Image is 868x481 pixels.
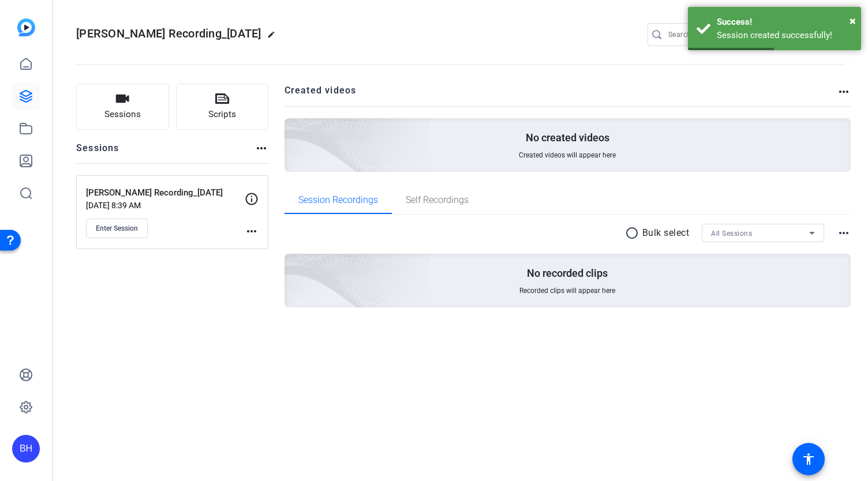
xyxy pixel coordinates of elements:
mat-icon: accessibility [802,452,815,466]
p: No recorded clips [527,266,608,280]
mat-icon: more_horiz [255,141,268,155]
span: Enter Session [96,224,138,233]
span: Created videos will appear here [519,151,616,160]
p: Bulk select [642,226,690,240]
span: Session Recordings [298,196,378,205]
mat-icon: more_horiz [245,224,259,238]
img: blue-gradient.svg [17,18,35,36]
span: Self Recordings [406,196,469,205]
span: [PERSON_NAME] Recording_[DATE] [76,27,261,40]
p: [PERSON_NAME] Recording_[DATE] [86,186,245,200]
h2: Sessions [76,141,119,163]
button: Enter Session [86,219,148,238]
mat-icon: more_horiz [837,85,851,99]
input: Search [668,28,772,42]
mat-icon: more_horiz [837,226,851,240]
span: Recorded clips will appear here [519,286,615,295]
button: Scripts [176,84,269,130]
div: Success! [717,16,852,29]
span: Scripts [208,108,236,121]
button: Sessions [76,84,169,130]
span: × [850,14,856,28]
span: All Sessions [711,230,752,238]
mat-icon: radio_button_unchecked [625,226,642,240]
mat-icon: edit [267,31,281,44]
h2: Created videos [285,84,837,106]
div: Session created successfully! [717,29,852,42]
span: Sessions [104,108,141,121]
p: No created videos [526,131,609,145]
img: embarkstudio-empty-session.png [155,140,431,390]
img: Creted videos background [155,4,431,254]
p: [DATE] 8:39 AM [86,201,245,210]
button: Close [850,12,856,29]
div: BH [12,435,40,463]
